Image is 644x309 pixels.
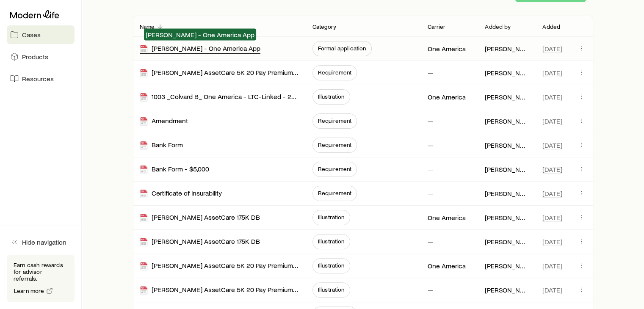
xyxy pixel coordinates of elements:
[427,117,433,125] p: —
[427,23,445,30] p: Carrier
[140,261,299,271] div: [PERSON_NAME] AssetCare 5K 20 Pay Premium DB
[542,189,562,198] span: [DATE]
[542,262,562,270] span: [DATE]
[542,141,562,149] span: [DATE]
[542,69,562,77] span: [DATE]
[485,213,529,222] p: [PERSON_NAME]
[427,286,433,294] p: —
[318,141,352,148] span: Requirement
[427,93,465,101] p: One America
[485,286,529,294] p: [PERSON_NAME]
[542,213,562,222] span: [DATE]
[485,262,529,270] p: [PERSON_NAME]
[485,93,529,101] p: [PERSON_NAME]
[542,93,562,101] span: [DATE]
[485,165,529,174] p: [PERSON_NAME]
[140,68,299,78] div: [PERSON_NAME] AssetCare 5K 20 Pay Premium DB
[485,69,529,77] p: [PERSON_NAME]
[140,165,209,174] div: Bank Form - $5,000
[140,44,260,54] div: [PERSON_NAME] - One America App
[318,214,345,221] span: Illustration
[427,262,465,270] p: One America
[318,262,345,269] span: Illustration
[140,92,299,102] div: 1003 _Colvard B_ One America - LTC-Linked - 20pay
[427,237,433,246] p: —
[140,23,155,30] p: Name
[22,74,54,83] span: Resources
[542,44,562,53] span: [DATE]
[427,44,465,53] p: One America
[22,238,66,246] span: Hide navigation
[7,25,75,44] a: Cases
[318,238,345,245] span: Illustration
[318,93,345,100] span: Illustration
[140,285,299,295] div: [PERSON_NAME] AssetCare 5K 20 Pay Premium DB
[427,213,465,222] p: One America
[542,23,560,30] p: Added
[22,30,41,39] span: Cases
[427,189,433,198] p: —
[542,117,562,125] span: [DATE]
[140,141,183,150] div: Bank Form
[7,233,75,251] button: Hide navigation
[427,141,433,149] p: —
[427,69,433,77] p: —
[14,288,44,294] span: Learn more
[542,286,562,294] span: [DATE]
[140,237,260,247] div: [PERSON_NAME] AssetCare 175K DB
[140,189,222,199] div: Certificate of Insurability
[318,45,366,52] span: Formal application
[542,237,562,246] span: [DATE]
[485,189,529,198] p: [PERSON_NAME]
[7,69,75,88] a: Resources
[140,116,188,126] div: Amendment
[427,165,433,174] p: —
[485,117,529,125] p: [PERSON_NAME]
[7,255,75,302] div: Earn cash rewards for advisor referrals.Learn more
[140,213,260,223] div: [PERSON_NAME] AssetCare 175K DB
[542,165,562,174] span: [DATE]
[318,166,352,172] span: Requirement
[318,190,352,196] span: Requirement
[318,117,352,124] span: Requirement
[485,237,529,246] p: [PERSON_NAME]
[22,52,48,61] span: Products
[312,23,336,30] p: Category
[318,286,345,293] span: Illustration
[318,69,352,76] span: Requirement
[485,44,529,53] p: [PERSON_NAME]
[14,262,68,282] p: Earn cash rewards for advisor referrals.
[485,23,510,30] p: Added by
[7,47,75,66] a: Products
[485,141,529,149] p: [PERSON_NAME]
